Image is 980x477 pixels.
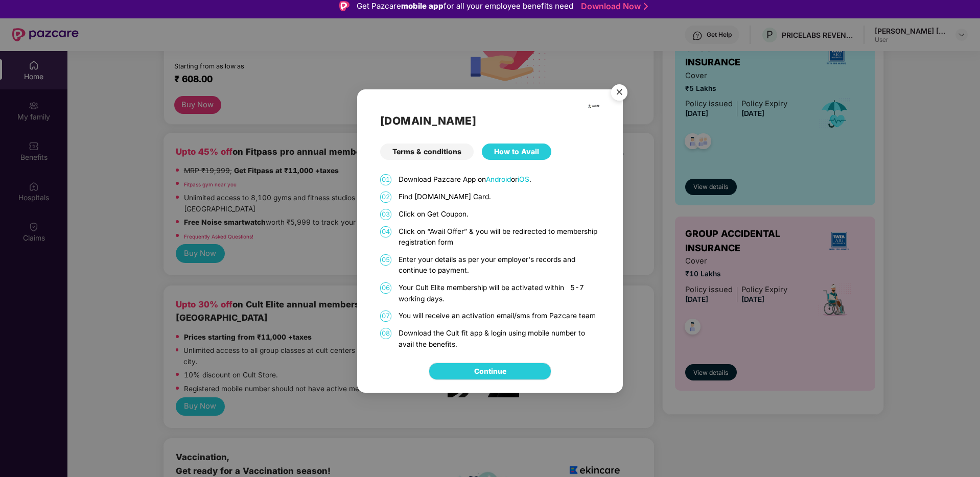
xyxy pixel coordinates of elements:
p: Download the Cult fit app & login using mobile number to avail the benefits. [399,328,600,350]
a: Continue [474,366,506,377]
p: Enter your details as per your employer's records and continue to payment. [399,254,600,276]
div: How to Avail [482,144,551,160]
img: Stroke [644,1,648,12]
strong: mobile app [401,1,444,11]
span: 05 [380,254,391,266]
span: 02 [380,192,391,203]
p: Download Pazcare App on or . [399,174,600,185]
span: 04 [380,226,391,237]
a: iOS [518,175,529,183]
div: Terms & conditions [380,144,474,160]
a: Download Now [581,1,645,12]
span: 01 [380,174,391,185]
span: 08 [380,328,391,339]
span: 07 [380,311,391,322]
button: Continue [429,363,551,380]
p: Click on Get Coupon. [399,209,600,220]
img: svg+xml;base64,PHN2ZyB4bWxucz0iaHR0cDovL3d3dy53My5vcmcvMjAwMC9zdmciIHdpZHRoPSI1NiIgaGVpZ2h0PSI1Ni... [605,80,634,108]
span: 03 [380,209,391,220]
p: Your Cult Elite membership will be activated within 5-7 working days. [399,282,600,304]
h2: [DOMAIN_NAME] [380,112,600,129]
span: 06 [380,282,391,294]
img: cult.png [587,100,600,112]
button: Close [605,80,633,107]
img: Logo [339,1,349,11]
p: Find [DOMAIN_NAME] Card. [399,192,600,203]
p: You will receive an activation email/sms from Pazcare team [399,311,600,322]
a: Android [486,175,511,183]
p: Click on “Avail Offer” & you will be redirected to membership registration form [399,226,600,248]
